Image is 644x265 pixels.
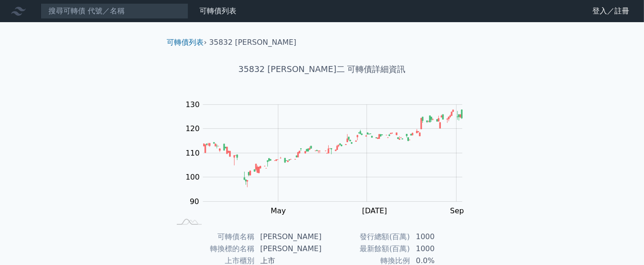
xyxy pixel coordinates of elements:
[186,149,200,157] tspan: 110
[450,206,464,215] tspan: Sep
[322,243,410,255] td: 最新餘額(百萬)
[209,37,296,48] li: 35832 [PERSON_NAME]
[271,206,286,215] tspan: May
[322,231,410,243] td: 發行總額(百萬)
[167,38,204,47] a: 可轉債列表
[41,3,188,19] input: 搜尋可轉債 代號／名稱
[186,100,200,109] tspan: 130
[199,6,236,15] a: 可轉債列表
[203,110,462,187] g: Series
[410,231,474,243] td: 1000
[160,63,485,76] h1: 35832 [PERSON_NAME]二 可轉債詳細資訊
[171,243,255,255] td: 轉換標的名稱
[362,206,387,215] tspan: [DATE]
[186,173,200,181] tspan: 100
[167,37,207,48] li: ›
[255,231,322,243] td: [PERSON_NAME]
[181,100,476,234] g: Chart
[410,243,474,255] td: 1000
[585,4,637,18] a: 登入／註冊
[190,197,199,206] tspan: 90
[186,124,200,133] tspan: 120
[255,243,322,255] td: [PERSON_NAME]
[171,231,255,243] td: 可轉債名稱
